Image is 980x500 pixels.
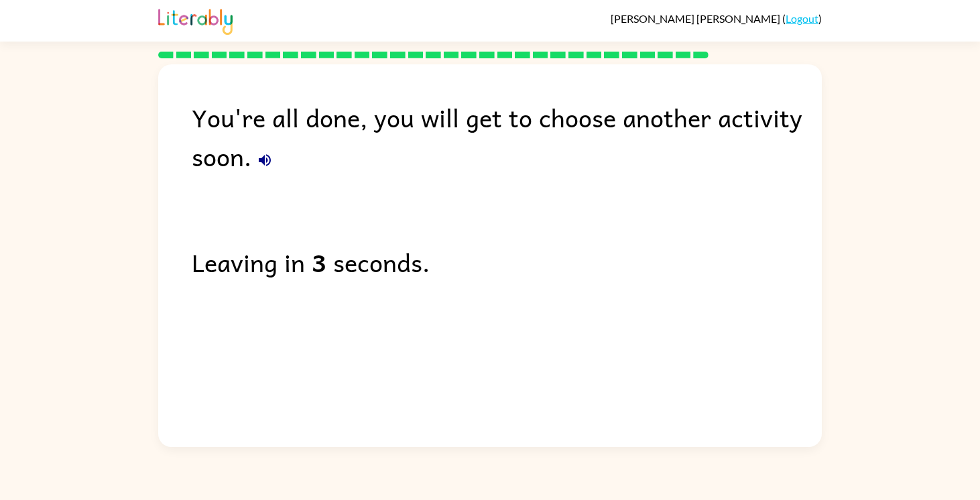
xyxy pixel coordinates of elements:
b: 3 [312,243,326,282]
div: You're all done, you will get to choose another activity soon. [192,98,822,176]
img: Literably [158,5,233,35]
div: ( ) [611,12,822,25]
div: Leaving in seconds. [192,243,822,282]
span: [PERSON_NAME] [PERSON_NAME] [611,12,782,25]
a: Logout [786,12,818,25]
